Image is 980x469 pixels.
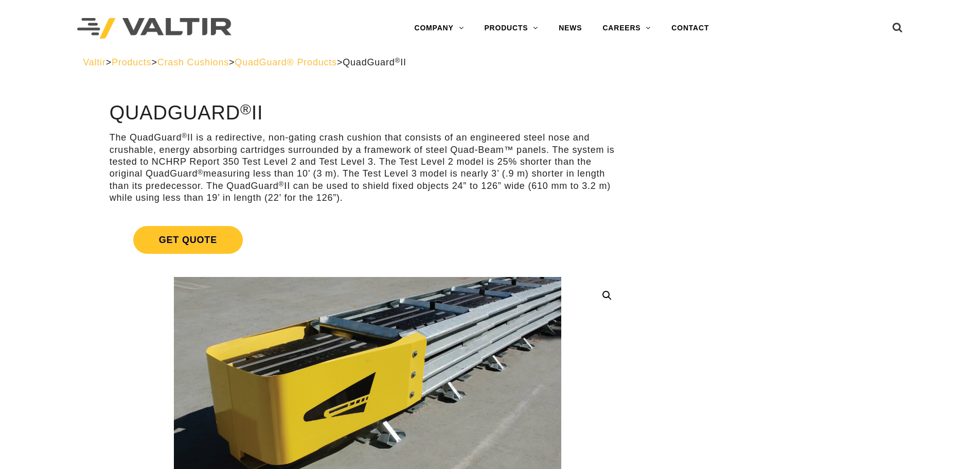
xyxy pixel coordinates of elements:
[110,102,626,124] h1: QuadGuard II
[235,57,337,67] a: QuadGuard® Products
[240,101,252,117] sup: ®
[157,57,229,67] a: Crash Cushions
[279,180,284,188] sup: ®
[110,132,626,204] p: The QuadGuard II is a redirective, non-gating crash cushion that consists of an engineered steel ...
[182,132,187,140] sup: ®
[395,57,401,64] sup: ®
[83,57,897,68] div: > > > >
[83,57,105,67] a: Valtir
[592,18,661,39] a: CAREERS
[343,57,406,67] span: QuadGuard II
[133,226,243,254] span: Get Quote
[661,18,719,39] a: CONTACT
[404,18,474,39] a: COMPANY
[474,18,548,39] a: PRODUCTS
[198,168,203,176] sup: ®
[112,57,151,67] a: Products
[77,18,231,39] img: Valtir
[548,18,592,39] a: NEWS
[110,214,626,266] a: Get Quote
